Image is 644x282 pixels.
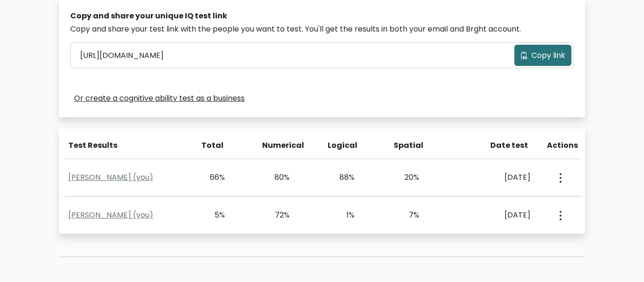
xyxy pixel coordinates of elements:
[328,172,355,183] div: 88%
[68,172,153,183] a: [PERSON_NAME] (you)
[531,50,565,61] span: Copy link
[70,10,574,22] div: Copy and share your unique IQ test link
[328,209,355,221] div: 1%
[196,140,223,151] div: Total
[198,209,225,221] div: 5%
[328,140,355,151] div: Logical
[263,172,290,183] div: 80%
[393,209,420,221] div: 7%
[74,93,245,104] a: Or create a cognitive ability test as a business
[457,172,530,183] div: [DATE]
[70,24,574,35] div: Copy and share your test link with the people you want to test. You'll get the results in both yo...
[547,140,579,151] div: Actions
[514,45,571,66] button: Copy link
[393,172,420,183] div: 20%
[459,140,536,151] div: Date test
[457,209,530,221] div: [DATE]
[263,209,290,221] div: 72%
[68,209,153,220] a: [PERSON_NAME] (you)
[394,140,421,151] div: Spatial
[262,140,289,151] div: Numerical
[198,172,225,183] div: 66%
[68,140,185,151] div: Test Results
